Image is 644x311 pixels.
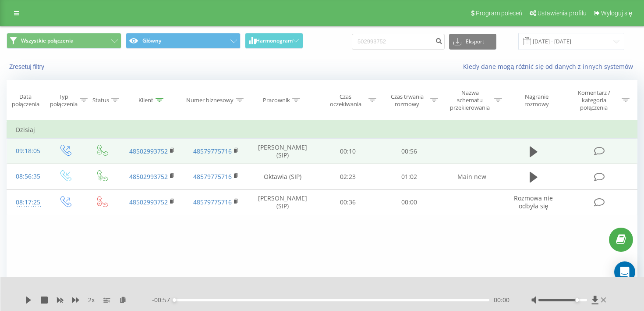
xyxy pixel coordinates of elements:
[7,63,49,71] button: Zresetuj filtry
[7,33,121,49] button: Wszystkie połączenia
[248,164,317,189] td: Oktawia (SIP)
[448,89,492,111] div: Nazwa schematu przekierowania
[494,296,510,304] span: 00:00
[7,121,637,139] td: Dzisiaj
[173,298,176,302] div: Accessibility label
[16,168,37,185] div: 08:56:35
[126,33,241,49] button: Główny
[568,89,619,111] div: Komentarz / kategoria połączenia
[50,93,78,108] div: Typ połączenia
[317,164,378,189] td: 02:23
[386,93,428,108] div: Czas trwania rozmowy
[248,139,317,164] td: [PERSON_NAME] (SIP)
[256,38,293,44] span: Harmonogram
[248,189,317,215] td: [PERSON_NAME] (SIP)
[576,298,579,302] div: Accessibility label
[449,34,496,50] button: Eksport
[538,10,587,17] span: Ustawienia profilu
[16,143,37,160] div: 09:18:05
[317,189,378,215] td: 00:36
[379,164,440,189] td: 01:02
[16,194,37,211] div: 08:17:25
[21,37,74,44] span: Wszystkie połączenia
[7,93,44,108] div: Data połączenia
[440,164,504,189] td: Main new
[379,189,440,215] td: 00:00
[476,10,522,17] span: Program poleceń
[92,97,109,104] div: Status
[352,34,445,50] input: Wyszukiwanie według numeru
[193,147,232,155] a: 48579775716
[514,194,553,210] span: Rozmowa nie odbyła się
[152,296,174,304] span: - 00:57
[263,97,290,104] div: Pracownik
[614,261,635,282] div: Open Intercom Messenger
[325,93,367,108] div: Czas oczekiwania
[379,139,440,164] td: 00:56
[129,198,168,206] a: 48502993752
[601,10,632,17] span: Wyloguj się
[463,62,637,71] a: Kiedy dane mogą różnić się od danych z innych systemów
[317,139,378,164] td: 00:10
[129,147,168,155] a: 48502993752
[186,97,234,104] div: Numer biznesowy
[193,198,232,206] a: 48579775716
[512,93,561,108] div: Nagranie rozmowy
[245,33,303,49] button: Harmonogram
[129,172,168,181] a: 48502993752
[88,296,95,304] span: 2 x
[138,97,153,104] div: Klient
[193,172,232,181] a: 48579775716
